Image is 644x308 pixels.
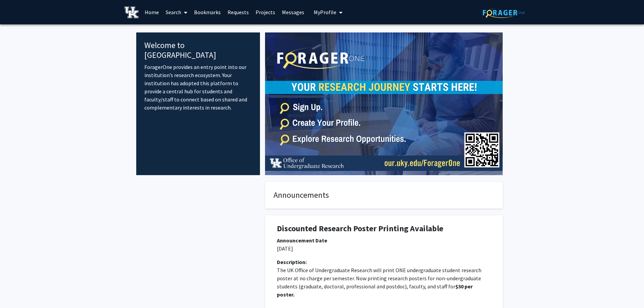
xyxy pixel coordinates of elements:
span: My Profile [314,9,336,16]
a: Search [162,0,191,24]
span: The UK Office of Undergraduate Research will print ONE undergraduate student research poster at n... [277,267,482,290]
img: ForagerOne Logo [483,7,525,18]
strong: $30 per poster. [277,283,474,298]
div: Announcement Date [277,236,491,244]
a: Messages [279,0,308,24]
p: ForagerOne provides an entry point into our institution’s research ecosystem. Your institution ha... [144,63,252,112]
h4: Announcements [273,190,494,200]
img: University of Kentucky Logo [124,6,139,18]
a: Home [141,0,162,24]
a: Requests [224,0,252,24]
a: Projects [252,0,279,24]
h1: Discounted Research Poster Printing Available [277,224,491,234]
a: Bookmarks [191,0,224,24]
h4: Welcome to [GEOGRAPHIC_DATA] [144,41,252,60]
p: [DATE] [277,244,491,253]
img: Cover Image [265,32,503,175]
iframe: Chat [5,278,29,303]
div: Description: [277,258,491,266]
